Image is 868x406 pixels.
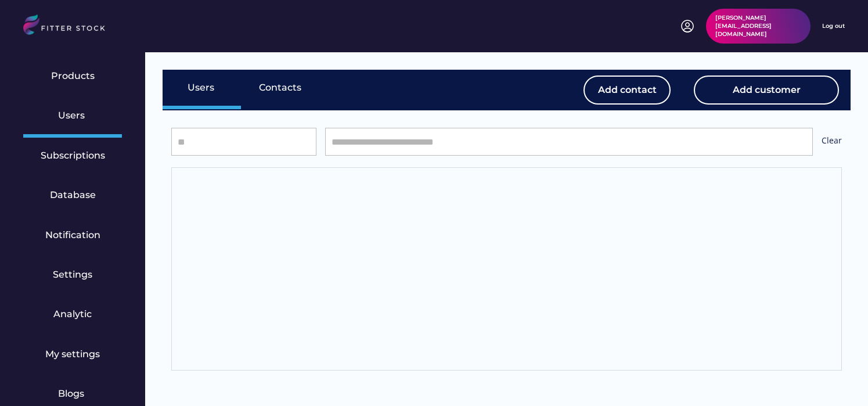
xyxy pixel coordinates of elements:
[188,81,217,94] div: Users
[53,268,92,281] div: Settings
[259,81,301,94] div: Contacts
[822,22,845,30] div: Log out
[41,149,105,162] div: Subscriptions
[51,70,95,82] div: Products
[715,14,801,38] div: [PERSON_NAME][EMAIL_ADDRESS][DOMAIN_NAME]
[694,76,839,105] button: Add customer
[45,348,100,361] div: My settings
[58,109,87,122] div: Users
[50,189,96,202] div: Database
[53,308,92,321] div: Analytic
[45,229,100,242] div: Notification
[58,387,87,400] div: Blogs
[23,15,115,38] img: LOGO.svg
[584,76,671,105] button: Add contact
[680,19,694,33] img: profile-circle.svg
[822,135,842,149] div: Clear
